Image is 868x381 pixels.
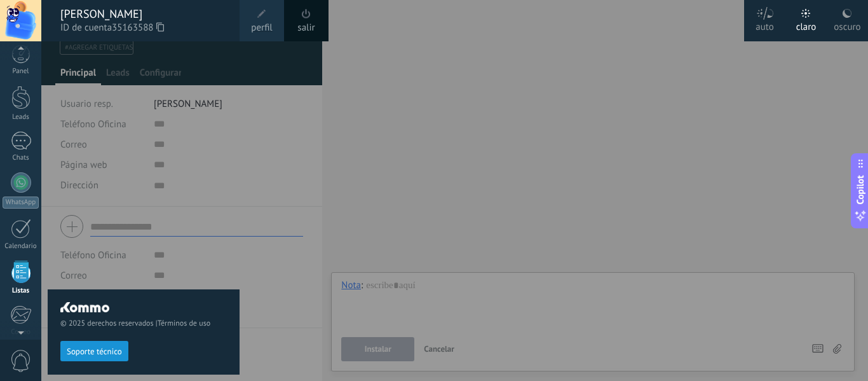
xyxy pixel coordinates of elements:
div: Panel [3,67,39,76]
span: ID de cuenta [60,21,227,35]
span: © 2025 derechos reservados | [60,319,227,328]
span: perfil [251,21,272,35]
div: Leads [3,113,39,121]
span: Copilot [854,175,867,204]
button: Soporte técnico [60,341,128,361]
a: Soporte técnico [60,346,128,356]
span: Soporte técnico [67,347,122,356]
div: Calendario [3,242,39,251]
div: Chats [3,154,39,162]
div: [PERSON_NAME] [60,7,227,21]
div: auto [756,8,774,41]
span: 35163588 [112,21,164,35]
div: WhatsApp [3,197,39,209]
a: salir [297,21,315,35]
div: oscuro [834,8,860,41]
div: claro [796,8,817,41]
div: Listas [3,287,39,295]
a: Términos de uso [158,319,210,328]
